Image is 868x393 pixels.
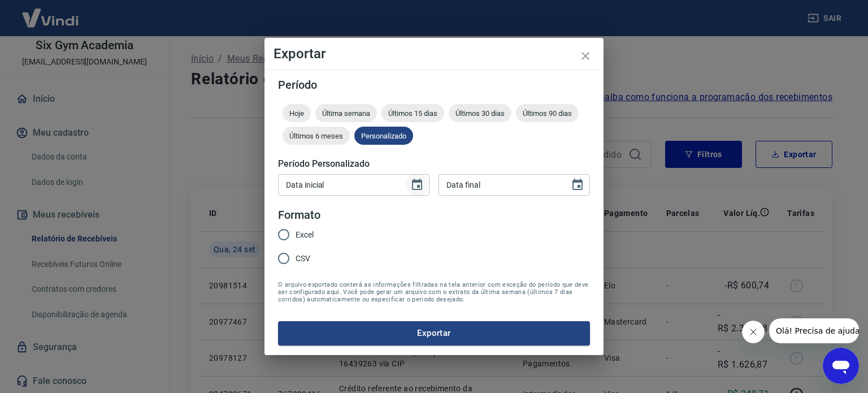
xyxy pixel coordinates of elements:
iframe: Botão para abrir a janela de mensagens [823,348,859,384]
span: O arquivo exportado conterá as informações filtradas na tela anterior com exceção do período que ... [278,281,590,303]
span: Últimos 90 dias [516,109,579,118]
input: DD/MM/YYYY [278,174,401,195]
span: Olá! Precisa de ajuda? [7,8,95,17]
div: Última semana [315,104,377,122]
span: Personalizado [354,132,413,140]
h4: Exportar [274,47,594,61]
div: Hoje [283,104,311,122]
h5: Período Personalizado [278,158,590,170]
span: Últimos 30 dias [449,109,511,118]
div: Últimos 90 dias [516,104,579,122]
input: DD/MM/YYYY [439,174,562,195]
span: Últimos 6 meses [283,132,350,140]
button: close [572,42,599,70]
div: Personalizado [354,127,413,145]
span: CSV [296,253,310,265]
legend: Formato [278,207,320,223]
button: Choose date [406,174,428,196]
span: Últimos 15 dias [381,109,444,118]
iframe: Mensagem da empresa [769,318,859,343]
span: Hoje [283,109,311,118]
span: Excel [296,229,314,241]
h5: Período [278,79,590,90]
button: Choose date [566,174,589,196]
button: Exportar [278,321,590,345]
div: Últimos 6 meses [283,127,350,145]
div: Últimos 30 dias [449,104,511,122]
iframe: Fechar mensagem [742,321,765,343]
span: Última semana [315,109,377,118]
div: Últimos 15 dias [381,104,444,122]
